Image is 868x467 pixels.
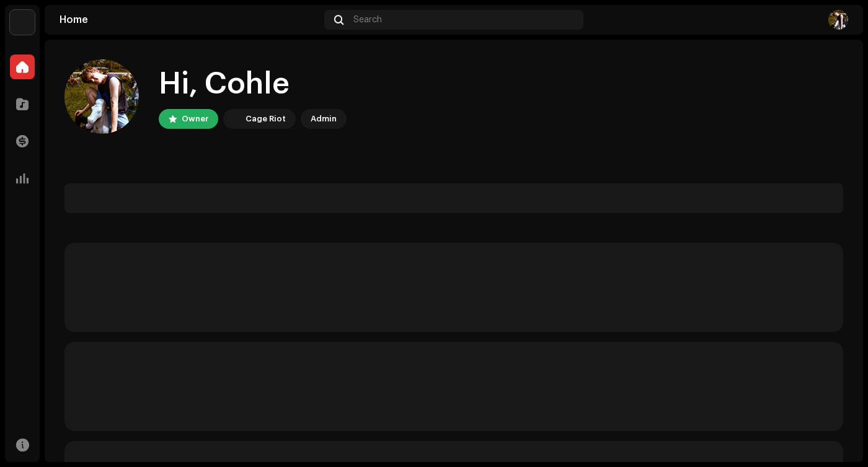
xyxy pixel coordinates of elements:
[64,59,139,134] img: 5c9b3827-5e8c-449f-a952-448186649d80
[353,15,382,25] span: Search
[182,111,208,126] div: Owner
[828,10,848,30] img: 5c9b3827-5e8c-449f-a952-448186649d80
[226,111,241,126] img: 3bdc119d-ef2f-4d41-acde-c0e9095fc35a
[159,64,347,104] div: Hi, Cohle
[10,10,35,35] img: 3bdc119d-ef2f-4d41-acde-c0e9095fc35a
[246,111,286,126] div: Cage Riot
[60,15,319,25] div: Home
[311,111,337,126] div: Admin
